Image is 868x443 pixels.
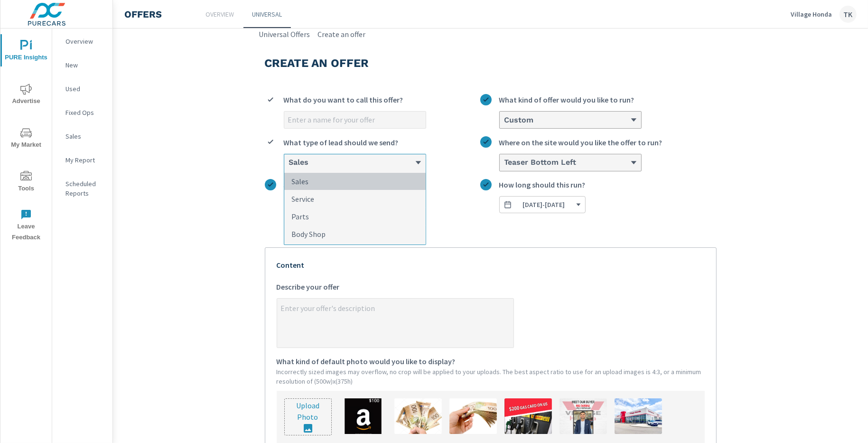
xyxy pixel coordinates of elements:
p: Scheduled Reports [65,179,105,198]
span: Where on the site would you like the offer to run? [499,137,663,148]
span: How long should this run? [499,179,586,190]
h4: Offers [124,9,162,20]
div: nav menu [0,28,52,247]
img: description [394,398,442,434]
p: Universal [252,9,282,19]
img: description [449,398,497,434]
span: What kind of default photo would you like to display? [277,356,456,367]
p: Parts [292,211,309,222]
h6: Teaser Bottom Left [504,158,577,167]
button: How long should this run? [499,196,586,213]
div: New [52,58,112,72]
h6: Custom [504,115,534,125]
a: Universal Offers [259,28,310,40]
div: My Report [52,153,112,167]
p: Overview [65,37,105,46]
h3: Create an offer [265,55,369,71]
div: Scheduled Reports [52,177,112,200]
p: Sales [292,176,309,187]
p: Village Honda [791,10,832,19]
div: Overview [52,34,112,48]
span: What kind of offer would you like to run? [499,94,635,105]
img: description [615,398,662,434]
span: Leave Feedback [3,209,49,243]
a: Create an offer [318,28,366,40]
input: What do you want to call this offer? [284,112,426,128]
div: Used [52,82,112,96]
span: Tools [3,171,49,194]
div: Sales [52,129,112,143]
div: Fixed Ops [52,105,112,120]
p: Body Shop [292,228,326,240]
textarea: Describe your offer [277,300,513,348]
span: Describe your offer [277,281,340,292]
span: What type of lead should we send? [284,137,399,148]
span: My Market [3,127,49,151]
span: PURE Insights [3,40,49,63]
span: Advertise [3,84,49,107]
span: [DATE] - [DATE] [523,200,565,209]
p: New [65,60,105,70]
img: description [339,398,387,434]
img: description [504,398,552,434]
p: Incorrectly sized images may overflow, no crop will be applied to your uploads. The best aspect r... [277,367,705,386]
input: SalesServicePartsBody ShopWhat type of lead should we send? [288,159,289,167]
h6: Sales [289,158,309,167]
img: description [560,398,607,434]
div: TK [840,6,857,23]
p: My Report [65,155,105,165]
span: What do you want to call this offer? [284,94,403,105]
p: Fixed Ops [65,108,105,117]
p: Service [292,193,315,205]
p: Overview [205,9,234,19]
p: Used [65,84,105,94]
p: Sales [65,132,105,141]
p: Content [277,259,705,271]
